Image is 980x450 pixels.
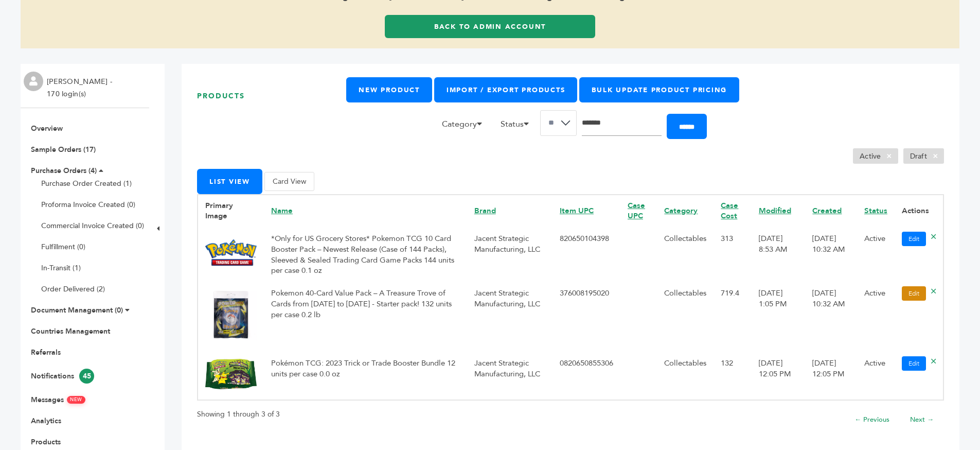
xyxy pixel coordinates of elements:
[205,239,257,266] img: No Image
[197,169,262,194] button: List View
[927,150,944,162] span: ×
[582,110,662,136] input: Search
[553,227,620,281] td: 820650104398
[67,396,85,404] span: NEW
[474,205,496,216] a: Brand
[721,200,738,221] a: Case Cost
[31,124,63,133] a: Overview
[79,369,94,384] span: 45
[857,351,895,400] td: Active
[657,227,714,281] td: Collectables
[752,281,806,351] td: [DATE] 1:05 PM
[495,118,540,135] li: Status
[346,77,432,102] a: New Product
[31,371,94,381] a: Notifications45
[864,205,887,216] a: Status
[385,15,595,38] a: Back to Admin Account
[41,242,85,252] a: Fulfillment (0)
[31,437,61,447] a: Products
[553,351,620,400] td: 0820650855306
[657,281,714,351] td: Collectables
[857,281,895,351] td: Active
[264,172,314,191] button: Card View
[41,200,135,210] a: Proforma Invoice Created (0)
[31,348,61,357] a: Referrals
[31,145,96,154] a: Sample Orders (17)
[31,395,85,405] a: MessagesNEW
[467,227,553,281] td: Jacent Strategic Manufacturing, LLC
[805,227,857,281] td: [DATE] 10:32 AM
[467,351,553,400] td: Jacent Strategic Manufacturing, LLC
[759,205,791,216] a: Modified
[264,281,467,351] td: Pokemon 40-Card Value Pack – A Treasure Trove of Cards from [DATE] to [DATE] - Starter pack! 132 ...
[205,289,257,340] img: No Image
[41,263,81,273] a: In-Transit (1)
[714,281,751,351] td: 719.4
[560,205,594,216] a: Item UPC
[854,415,889,424] a: ← Previous
[853,148,898,164] li: Active
[752,351,806,400] td: [DATE] 12:05 PM
[805,281,857,351] td: [DATE] 10:32 AM
[271,205,293,216] a: Name
[714,227,751,281] td: 313
[264,227,467,281] td: *Only for US Grocery Stores* Pokemon TCG 10 Card Booster Pack – Newest Release (Case of 144 Packs...
[752,227,806,281] td: [DATE] 8:53 AM
[902,232,926,246] a: Edit
[264,351,467,400] td: Pokémon TCG: 2023 Trick or Trade Booster Bundle 12 units per case 0.0 oz
[903,148,944,164] li: Draft
[628,200,645,221] a: Case UPC
[910,415,934,424] a: Next →
[41,221,144,231] a: Commercial Invoice Created (0)
[434,77,577,102] a: Import / Export Products
[812,205,842,216] a: Created
[198,195,264,227] th: Primary Image
[24,72,43,91] img: profile.png
[467,281,553,351] td: Jacent Strategic Manufacturing, LLC
[664,205,698,216] a: Category
[714,351,751,400] td: 132
[31,326,110,336] a: Countries Management
[41,179,132,188] a: Purchase Order Created (1)
[902,286,926,301] a: Edit
[47,76,115,100] li: [PERSON_NAME] - 170 login(s)
[857,227,895,281] td: Active
[657,351,714,400] td: Collectables
[902,356,926,371] a: Edit
[437,118,493,135] li: Category
[205,359,257,389] img: No Image
[41,284,105,294] a: Order Delivered (2)
[31,305,123,315] a: Document Management (0)
[31,166,97,176] a: Purchase Orders (4)
[553,281,620,351] td: 376008195020
[805,351,857,400] td: [DATE] 12:05 PM
[31,416,61,426] a: Analytics
[881,150,898,162] span: ×
[197,408,280,421] p: Showing 1 through 3 of 3
[579,77,739,102] a: Bulk Update Product Pricing
[895,195,943,227] th: Actions
[197,77,346,115] h1: Products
